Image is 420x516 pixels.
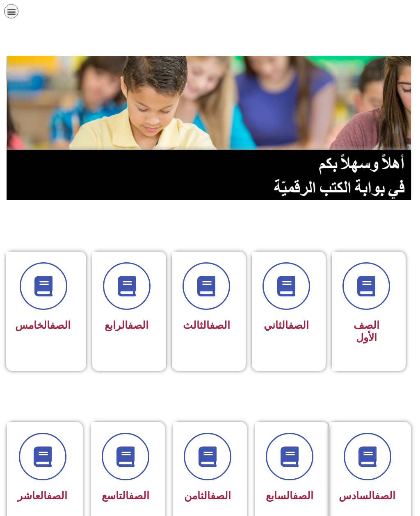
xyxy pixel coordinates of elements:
a: الصف [210,319,230,331]
a: الصف [288,319,309,331]
span: التاسع [102,490,149,502]
span: الخامس [15,319,71,331]
a: الصف [210,490,231,502]
a: الصف [50,319,71,331]
div: כפתור פתיחת תפריט [4,4,18,18]
a: الصف [129,490,149,502]
a: الصف [375,490,395,502]
span: السادس [339,490,395,502]
span: الرابع [105,319,148,331]
a: الصف [293,490,313,502]
span: السابع [266,490,313,502]
span: العاشر [18,490,67,502]
span: الثامن [184,490,231,502]
a: الصف [47,490,67,502]
span: الثاني [264,319,309,331]
span: الثالث [183,319,230,331]
span: الصف الأول [354,319,379,343]
a: الصف [128,319,148,331]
